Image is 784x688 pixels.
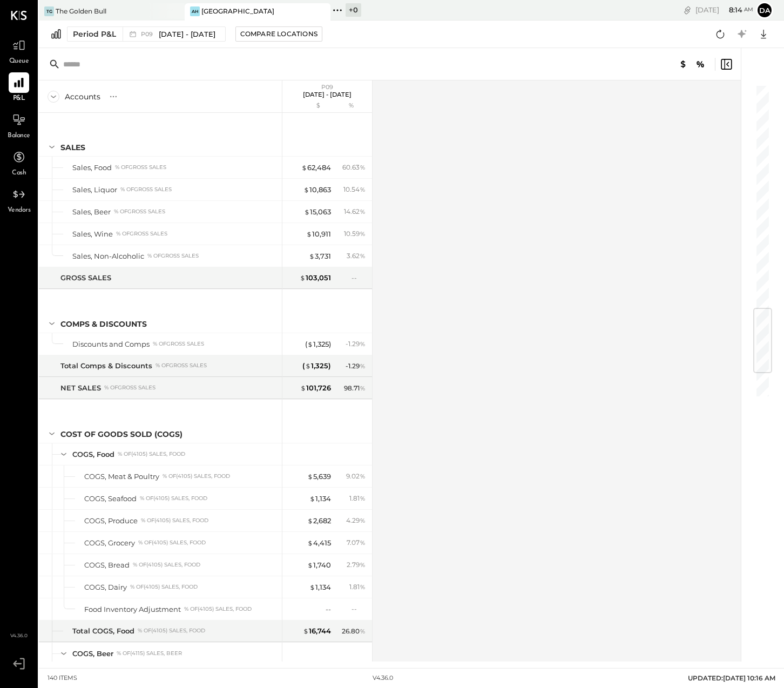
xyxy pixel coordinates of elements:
div: COGS, Bread [84,560,130,570]
div: Period P&L [73,29,116,39]
div: COGS, Food [72,449,114,460]
span: [DATE] - [DATE] [159,29,215,39]
span: % [360,207,366,215]
div: ( 1,325 ) [305,339,331,349]
div: 7.07 [347,538,366,548]
div: % of GROSS SALES [104,384,156,392]
div: 10.59 [344,229,366,239]
div: COGS, Meat & Poultry [84,471,159,482]
span: % [360,383,366,392]
a: Cash [1,147,37,178]
span: % [360,582,366,591]
p: [DATE] - [DATE] [303,91,352,98]
div: % of (4105) Sales, Food [141,517,208,524]
div: 16,744 [303,626,331,636]
div: % of (4105) Sales, Food [138,627,205,635]
div: 1,134 [309,582,331,592]
div: Comps & Discounts [60,319,147,329]
span: $ [300,273,306,282]
span: $ [309,583,315,591]
button: Period P&L P09[DATE] - [DATE] [67,26,226,42]
span: % [360,361,366,370]
span: P&L [13,94,25,104]
div: % of (4115) Sales, Beer [117,650,182,657]
span: % [360,626,366,635]
span: Cash [12,168,26,178]
div: - 1.29 [346,339,366,349]
div: 140 items [48,674,77,683]
div: 10,911 [306,229,331,239]
span: % [360,339,366,348]
div: 5,639 [307,471,331,482]
div: + 0 [346,3,361,17]
div: 62,484 [301,163,331,173]
span: $ [309,494,315,503]
div: 3.62 [347,251,366,261]
div: % of GROSS SALES [120,186,172,193]
div: Accounts [65,91,100,102]
div: $ [288,102,331,110]
div: 98.71 [344,383,366,393]
div: 2,682 [307,516,331,526]
span: % [360,538,366,547]
div: Food Inventory Adjustment [84,604,181,615]
div: 14.62 [344,207,366,217]
div: % of GROSS SALES [147,252,199,260]
span: % [360,251,366,260]
span: % [360,185,366,193]
div: % of GROSS SALES [156,362,207,369]
div: - 1.29 [346,361,366,371]
div: % of (4105) Sales, Food [118,450,185,458]
div: 1,740 [307,560,331,570]
span: $ [307,516,313,525]
span: Vendors [8,206,31,215]
div: % of GROSS SALES [114,208,165,215]
div: -- [352,604,366,613]
div: 26.80 [342,626,366,636]
div: -- [326,604,331,615]
div: % of (4105) Sales, Food [133,561,200,569]
div: COGS, Grocery [84,538,135,548]
button: da [756,2,773,19]
div: Sales, Beer [72,207,111,217]
div: COGS, Produce [84,516,138,526]
div: 3,731 [309,251,331,261]
span: $ [307,472,313,481]
div: Sales, Food [72,163,112,173]
div: Sales, Wine [72,229,113,239]
span: $ [300,383,306,392]
div: 1.81 [349,494,366,503]
button: Compare Locations [235,26,322,42]
span: $ [306,230,312,238]
span: UPDATED: [DATE] 10:16 AM [688,674,775,682]
div: 101,726 [300,383,331,393]
span: $ [303,626,309,635]
div: TG [44,6,54,16]
div: % of (4105) Sales, Food [184,605,252,613]
div: % of (4105) Sales, Food [163,473,230,480]
div: SALES [60,142,85,153]
div: 10,863 [303,185,331,195]
div: 9.02 [346,471,366,481]
div: Sales, Non-Alcoholic [72,251,144,261]
div: GROSS SALES [60,273,111,283]
span: % [360,229,366,238]
div: [GEOGRAPHIC_DATA] [201,6,274,16]
span: % [360,494,366,502]
div: 4,415 [307,538,331,548]
span: $ [304,207,310,216]
div: Total COGS, Food [72,626,134,636]
div: COGS, Beer [72,649,113,659]
div: 10.54 [343,185,366,194]
div: The Golden Bull [56,6,106,16]
div: 1.81 [349,582,366,592]
div: 103,051 [300,273,331,283]
div: [DATE] [695,5,753,15]
span: Queue [9,57,29,66]
a: Vendors [1,184,37,215]
div: copy link [682,4,693,16]
a: Queue [1,35,37,66]
div: % of GROSS SALES [115,164,166,171]
span: P09 [141,31,156,37]
div: v 4.36.0 [373,674,393,683]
